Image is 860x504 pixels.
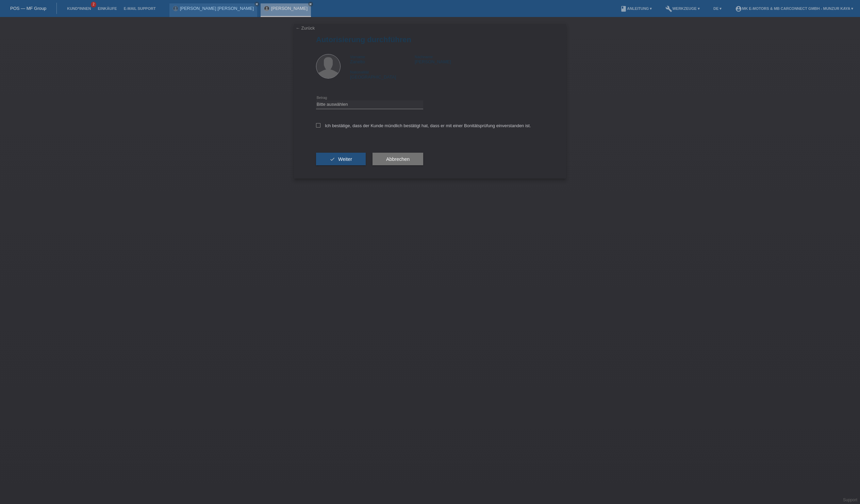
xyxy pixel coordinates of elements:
[350,54,415,64] div: Zanelto
[271,6,308,11] a: [PERSON_NAME]
[338,156,352,162] span: Weiter
[120,6,159,11] a: E-Mail Support
[662,6,703,11] a: buildWerkzeuge ▾
[386,156,410,162] span: Abbrechen
[617,6,655,11] a: bookAnleitung ▾
[710,6,725,11] a: DE ▾
[350,69,415,80] div: [GEOGRAPHIC_DATA]
[180,6,254,11] a: [PERSON_NAME] [PERSON_NAME]
[732,6,857,11] a: account_circleMK E-MOTORS & MB CarConnect GmbH - Munzur Kaya ▾
[296,26,315,31] a: ← Zurück
[665,5,672,12] i: build
[94,6,120,11] a: Einkäufe
[64,6,94,11] a: Kund*innen
[350,55,365,59] span: Vorname
[373,153,423,166] button: Abbrechen
[10,6,46,11] a: POS — MF Group
[309,2,312,6] i: close
[415,55,433,59] span: Nachname
[415,54,479,64] div: [PERSON_NAME]
[843,498,857,502] a: Support
[620,5,627,12] i: book
[91,2,96,7] span: 2
[330,156,335,162] i: check
[735,5,742,12] i: account_circle
[254,2,259,6] a: close
[316,123,531,128] label: Ich bestätige, dass der Kunde mündlich bestätigt hat, dass er mit einer Bonitätsprüfung einversta...
[308,2,313,6] a: close
[255,2,259,6] i: close
[316,153,366,166] button: check Weiter
[316,35,544,44] h1: Autorisierung durchführen
[350,70,369,74] span: Nationalität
